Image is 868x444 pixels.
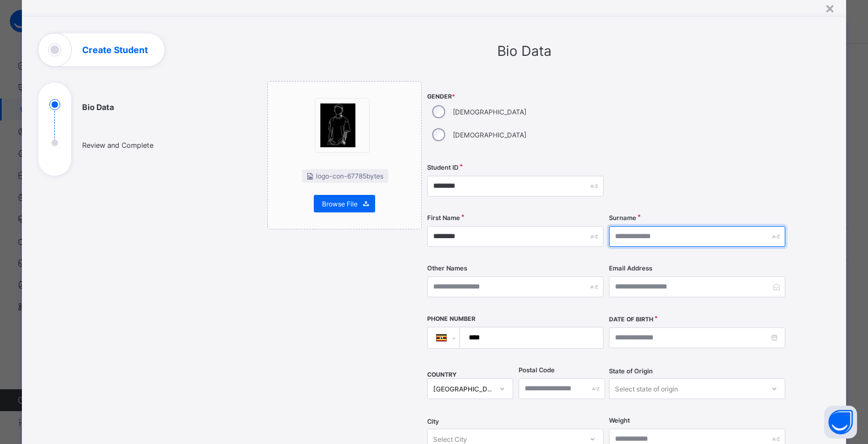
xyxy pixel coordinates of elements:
label: Email Address [609,264,652,272]
label: Surname [609,214,636,222]
span: COUNTRY [427,371,457,378]
label: First Name [427,214,460,222]
span: State of Origin [609,367,653,375]
div: Select state of origin [615,378,678,399]
label: Phone Number [427,315,475,322]
img: bannerImage [320,103,356,147]
label: Date of Birth [609,316,653,323]
h1: Create Student [82,45,148,54]
label: [DEMOGRAPHIC_DATA] [453,108,526,116]
label: Postal Code [519,366,555,374]
span: Gender [427,93,603,100]
div: [GEOGRAPHIC_DATA] [433,385,493,393]
span: City [427,418,439,425]
span: Bio Data [497,43,551,59]
label: Weight [609,417,630,424]
button: Open asap [824,406,857,439]
label: Student ID [427,164,458,171]
label: Other Names [427,264,467,272]
div: bannerImage logo-con-67785bytes Browse File [267,81,422,229]
li: logo-con - 67785 bytes [302,169,388,183]
span: Browse File [322,200,358,208]
label: [DEMOGRAPHIC_DATA] [453,131,526,139]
